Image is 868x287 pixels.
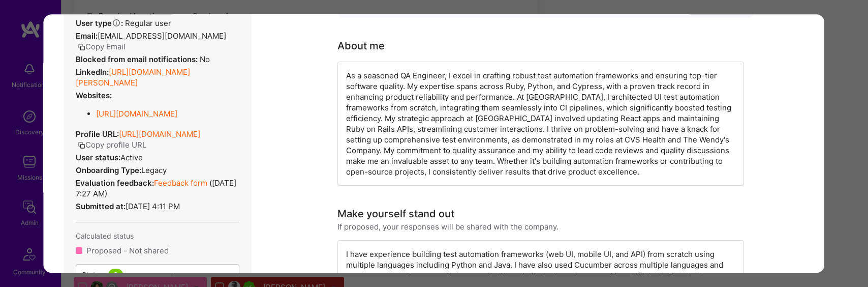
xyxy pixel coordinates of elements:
[337,221,559,232] div: If proposed, your responses will be shared with the company.
[76,91,112,100] strong: Websites:
[227,272,232,277] i: icon Chevron
[76,178,154,188] strong: Evaluation feedback:
[108,269,123,281] div: 3
[154,178,207,188] a: Feedback form
[76,202,126,211] strong: Submitted at:
[76,18,171,28] div: Regular user
[337,206,454,221] div: Make yourself stand out
[119,129,200,139] a: [URL][DOMAIN_NAME]
[126,202,180,211] span: [DATE] 4:11 PM
[78,44,85,51] i: icon Copy
[76,129,119,139] strong: Profile URL:
[76,231,134,241] span: Calculated status
[76,18,123,28] strong: User type :
[76,178,239,199] div: ( [DATE] 7:27 AM )
[76,31,98,41] strong: Email:
[76,54,200,64] strong: Blocked from email notifications:
[43,14,824,273] div: modal
[86,245,169,256] div: Proposed - Not shared
[78,139,146,150] button: Copy profile URL
[82,270,103,280] div: Status
[78,142,85,150] i: icon Copy
[76,165,141,175] strong: Onboarding Type:
[120,153,143,162] span: Active
[78,41,126,52] button: Copy Email
[76,67,109,77] strong: LinkedIn:
[112,18,121,27] i: Help
[98,31,226,41] span: [EMAIL_ADDRESS][DOMAIN_NAME]
[337,38,385,53] div: About me
[141,165,167,175] span: legacy
[76,153,120,162] strong: User status:
[76,67,190,88] a: [URL][DOMAIN_NAME][PERSON_NAME]
[337,62,744,186] div: As a seasoned QA Engineer, I excel in crafting robust test automation frameworks and ensuring top...
[76,54,210,65] div: No
[96,109,177,119] a: [URL][DOMAIN_NAME]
